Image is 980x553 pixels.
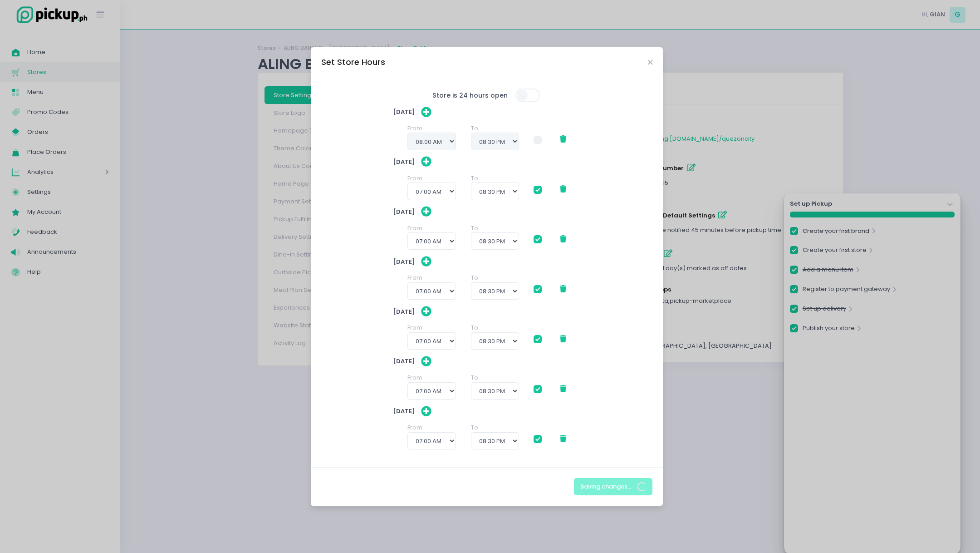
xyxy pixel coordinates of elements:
[407,124,456,150] div: From
[393,407,415,416] span: [DATE]
[471,273,519,300] div: To
[407,373,456,400] div: From
[574,478,653,495] button: Saving changes...
[393,207,415,217] span: [DATE]
[407,323,456,350] div: From
[648,60,652,64] button: Close
[471,423,519,449] div: To
[432,91,508,100] div: Store is 24 hours open
[471,323,519,350] div: To
[471,174,519,200] div: To
[407,273,456,300] div: From
[393,257,415,267] span: [DATE]
[393,357,415,366] span: [DATE]
[393,307,415,316] span: [DATE]
[471,373,519,400] div: To
[321,56,385,68] div: Set Store Hours
[393,158,415,167] span: [DATE]
[471,224,519,250] div: To
[393,108,415,117] span: [DATE]
[407,174,456,200] div: From
[407,224,456,250] div: From
[407,423,456,449] div: From
[471,124,519,150] div: To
